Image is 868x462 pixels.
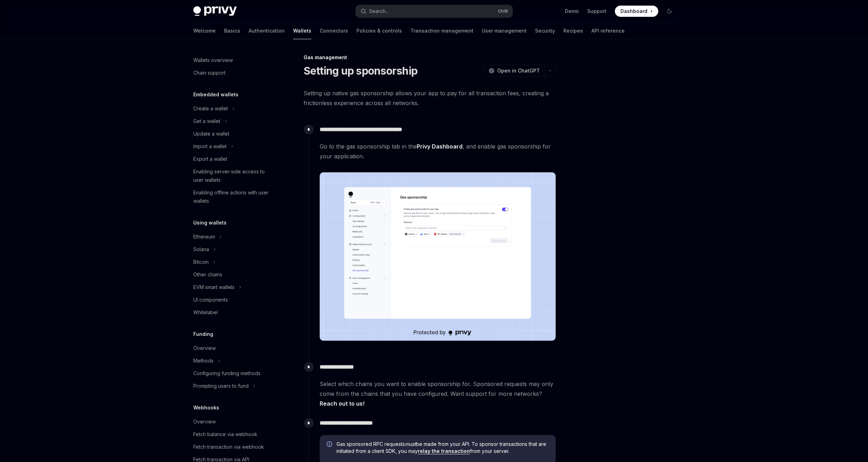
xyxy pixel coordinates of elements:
[188,294,277,306] a: UI components
[193,167,273,184] div: Enabling server-side access to user wallets
[498,8,508,14] span: Ctrl K
[188,428,277,441] a: Fetch balance via webhook
[193,117,220,125] div: Get a wallet
[188,415,277,428] a: Overview
[193,155,227,163] div: Export a wallet
[224,22,240,39] a: Basics
[193,357,214,365] div: Methods
[320,379,556,408] span: Select which chains you want to enable sponsorship for. Sponsored requests may only come from the...
[620,8,647,15] span: Dashboard
[193,430,257,439] div: Fetch balance via webhook
[193,90,238,99] h5: Embedded wallets
[615,6,658,17] a: Dashboard
[193,404,219,412] h5: Webhooks
[484,65,544,77] button: Open in ChatGPT
[188,306,277,319] a: Whitelabel
[193,296,228,304] div: UI components
[193,258,209,266] div: Bitcoin
[193,283,235,291] div: EVM smart wallets
[193,418,216,426] div: Overview
[563,22,583,39] a: Recipes
[565,8,579,15] a: Demo
[320,22,348,39] a: Connectors
[193,219,227,227] h5: Using wallets
[193,245,209,254] div: Solana
[193,188,273,205] div: Enabling offline actions with user wallets
[482,22,527,39] a: User management
[193,443,264,451] div: Fetch transaction via webhook
[193,233,215,241] div: Ethereum
[188,281,277,294] button: Toggle EVM smart wallets section
[188,54,277,67] a: Wallets overview
[193,130,229,138] div: Update a wallet
[293,22,311,39] a: Wallets
[193,6,237,16] img: dark logo
[188,256,277,268] button: Toggle Bitcoin section
[535,22,555,39] a: Security
[320,172,556,341] img: images/gas-sponsorship.png
[193,369,261,378] div: Configuring funding methods
[193,56,233,64] div: Wallets overview
[188,441,277,453] a: Fetch transaction via webhook
[369,7,389,15] div: Search...
[188,230,277,243] button: Toggle Ethereum section
[193,344,216,352] div: Overview
[249,22,285,39] a: Authentication
[320,400,364,407] a: Reach out to us!
[664,6,675,17] button: Toggle dark mode
[410,22,473,39] a: Transaction management
[188,153,277,165] a: Export a wallet
[356,5,513,18] button: Open search
[304,54,556,61] div: Gas management
[188,342,277,354] a: Overview
[320,142,556,161] span: Go to the gas sponsorship tab in the , and enable gas sponsorship for your application.
[193,142,227,151] div: Import a wallet
[188,243,277,256] button: Toggle Solana section
[193,104,228,113] div: Create a wallet
[188,115,277,127] button: Toggle Get a wallet section
[188,268,277,281] a: Other chains
[188,127,277,140] a: Update a wallet
[188,354,277,367] button: Toggle Methods section
[417,143,463,150] a: Privy Dashboard
[188,367,277,380] a: Configuring funding methods
[193,270,222,279] div: Other chains
[193,69,225,77] div: Chain support
[188,140,277,153] button: Toggle Import a wallet section
[587,8,606,15] a: Support
[188,67,277,79] a: Chain support
[188,165,277,186] a: Enabling server-side access to user wallets
[188,186,277,207] a: Enabling offline actions with user wallets
[193,382,249,390] div: Prompting users to fund
[193,330,213,338] h5: Funding
[304,64,418,77] h1: Setting up sponsorship
[591,22,625,39] a: API reference
[304,88,556,108] span: Setting up native gas sponsorship allows your app to pay for all transaction fees, creating a fri...
[497,67,540,74] span: Open in ChatGPT
[193,308,218,317] div: Whitelabel
[188,380,277,392] button: Toggle Prompting users to fund section
[193,22,216,39] a: Welcome
[188,102,277,115] button: Toggle Create a wallet section
[356,22,402,39] a: Policies & controls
